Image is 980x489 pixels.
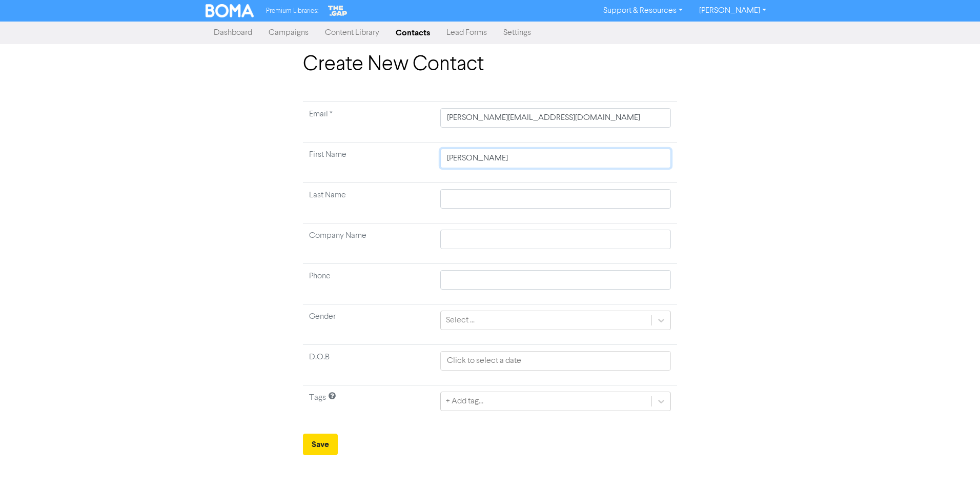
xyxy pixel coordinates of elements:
td: First Name [303,142,434,183]
img: BOMA Logo [206,4,254,17]
td: Phone [303,264,434,304]
div: + Add tag... [446,395,483,407]
input: Click to select a date [440,351,671,371]
h1: Create New Contact [303,52,677,77]
a: Campaigns [260,23,317,43]
a: Content Library [317,23,387,43]
td: Gender [303,304,434,345]
td: Required [303,102,434,142]
td: D.O.B [303,345,434,385]
button: Save [303,434,338,455]
a: [PERSON_NAME] [691,3,774,19]
a: Contacts [387,23,438,43]
span: Premium Libraries: [266,8,318,14]
td: Company Name [303,223,434,264]
td: Tags [303,385,434,426]
a: Support & Resources [595,3,691,19]
td: Last Name [303,183,434,223]
div: Select ... [446,314,475,327]
a: Dashboard [206,23,260,43]
iframe: Chat Widget [929,440,980,489]
img: The Gap [326,4,349,17]
a: Lead Forms [438,23,495,43]
a: Settings [495,23,539,43]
